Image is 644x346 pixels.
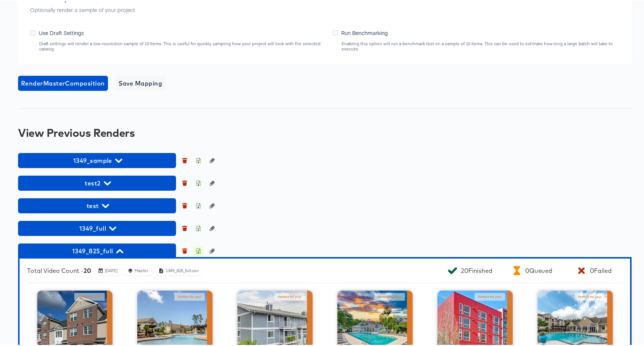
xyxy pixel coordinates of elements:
span: 1349_825_full [22,244,172,255]
button: Save Mapping [115,74,166,89]
button: 1349_sample [18,152,176,167]
button: RenderMasterComposition [18,74,108,89]
p: Optionally render a sample of your project [30,5,135,12]
span: Run Benchmarking [341,28,388,35]
div: 1349_825_full.csv [165,266,199,272]
button: test2 [18,174,176,189]
span: test2 [22,176,172,187]
div: 0 Queued [525,265,552,273]
div: Draft settings will render a low-resolution sample of 10 items. This is useful for quickly sampli... [39,40,325,50]
span: 1349_sample [22,154,172,164]
div: Master [134,266,149,272]
div: 20 Finished [461,265,492,273]
div: Total Video Count - [27,265,91,273]
button: 1349_full [18,219,176,234]
button: 1349_825_full [18,242,176,257]
div: View Previous Renders [18,125,632,137]
span: test [22,199,172,210]
span: Save Mapping [118,77,163,87]
b: 20 [84,265,91,273]
div: Enabling this option will run a benchmark test on a sample of 10 items. This can be used to estim... [341,40,620,50]
span: Use Draft Settings [39,28,84,35]
button: test [18,197,176,212]
div: [DATE] [105,266,118,272]
span: Render Master Composition [21,77,105,87]
span: 1349_full [22,222,172,232]
div: 0 Failed [590,265,611,273]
